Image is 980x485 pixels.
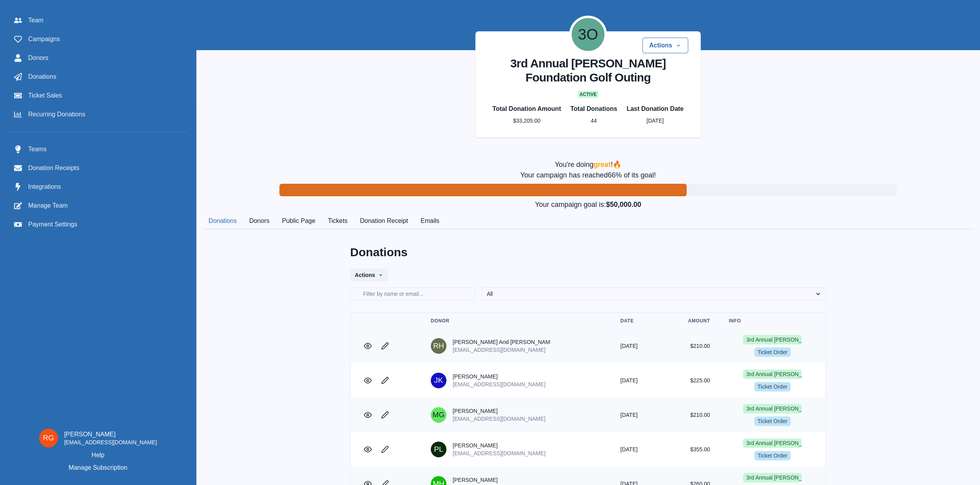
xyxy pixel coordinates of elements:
button: Donations [202,213,243,230]
button: Tickets [322,213,354,230]
th: Info [719,313,826,329]
span: Integrations [28,182,61,192]
a: Edit Donation [377,407,393,423]
p: $210.00 [670,342,710,350]
span: $50,000.00 [606,201,641,208]
h2: 3rd Annual [PERSON_NAME] Foundation Golf Outing [488,56,688,85]
a: View Donation [360,407,376,423]
input: Filter by name or email... [350,288,475,300]
span: Recurring Donations [28,110,85,119]
span: Payment Settings [28,220,77,229]
a: Jack Krejci[PERSON_NAME][EMAIL_ADDRESS][DOMAIN_NAME] [431,373,602,388]
div: Ron And Mimi Helms [433,342,444,349]
p: [EMAIL_ADDRESS][DOMAIN_NAME] [64,439,157,446]
button: Public Page [276,213,322,230]
a: Manage Team [9,198,187,214]
p: $33,205.00 [513,117,540,125]
p: [PERSON_NAME] And [PERSON_NAME] [453,338,550,346]
p: $210.00 [670,411,710,419]
td: [DATE] [611,432,660,467]
p: [EMAIL_ADDRESS][DOMAIN_NAME] [453,380,545,388]
a: 3rd Annual [PERSON_NAME] Foundation Golf Outing [743,369,802,379]
span: Your campaign goal is: [535,201,606,208]
span: active [578,91,598,98]
a: Donation Receipts [9,160,187,176]
h2: Donations [350,245,826,259]
p: [PERSON_NAME] [453,442,545,449]
button: Actions [642,38,688,53]
p: [PERSON_NAME] [453,476,545,484]
td: [DATE] [611,398,660,432]
span: Ticket Sales [28,91,62,100]
a: View Donation [360,338,376,354]
div: Jack Krejci [434,376,443,384]
p: Your campaign has reached 66 % of its goal! [520,170,656,181]
p: $225.00 [670,376,710,384]
a: Megan Garhan[PERSON_NAME][EMAIL_ADDRESS][DOMAIN_NAME] [431,407,602,423]
span: Ticket Order [754,347,791,357]
p: [PERSON_NAME] [453,373,545,380]
span: You're doing [555,161,593,168]
p: [EMAIL_ADDRESS][DOMAIN_NAME] [453,449,545,457]
p: Manage Subscription [68,463,127,472]
a: View Donation [360,373,376,388]
th: Date [611,313,660,329]
a: Edit Donation [377,442,393,457]
span: Donation Receipts [28,163,79,173]
a: Integrations [9,179,187,195]
span: Ticket Order [754,416,791,426]
a: Ticket Sales [9,88,187,103]
span: Manage Team [28,201,68,210]
p: 44 [591,117,597,125]
p: Total Donation Amount [493,104,561,114]
span: Team [28,16,43,25]
p: [EMAIL_ADDRESS][DOMAIN_NAME] [453,346,550,354]
p: Last Donation Date [626,104,683,114]
span: Ticket Order [754,451,791,460]
span: great [593,161,611,168]
span: Donors [28,53,49,63]
a: Edit Donation [377,338,393,354]
a: Edit Donation [377,373,393,388]
p: $355.00 [670,445,710,453]
p: [DATE] [646,117,664,125]
a: View Donation [360,442,376,457]
div: 3rd Annual Danny Grimley Foundation Golf Outing [578,27,598,42]
span: Donations [28,72,56,81]
button: Donation Receipt [354,213,414,230]
p: [EMAIL_ADDRESS][DOMAIN_NAME] [453,415,545,423]
span: Ticket Order [754,382,791,391]
p: [PERSON_NAME] [453,407,545,415]
a: 3rd Annual [PERSON_NAME] Foundation Golf Outing [743,438,802,448]
span: Teams [28,145,47,154]
span: ! 🔥 [611,161,621,168]
a: 3rd Annual [PERSON_NAME] Foundation Golf Outing [743,404,802,413]
a: Phil Laskowsky[PERSON_NAME][EMAIL_ADDRESS][DOMAIN_NAME] [431,442,602,457]
a: Payment Settings [9,217,187,232]
span: Campaigns [28,34,60,44]
a: 3rd Annual [PERSON_NAME] Foundation Golf Outing [743,335,802,344]
p: Total Donations [570,104,617,114]
a: Campaigns [9,31,187,47]
th: Amount [660,313,719,329]
div: Richard P. Grimley [43,434,54,442]
td: [DATE] [611,363,660,398]
a: Ron And Mimi Helms[PERSON_NAME] And [PERSON_NAME][EMAIL_ADDRESS][DOMAIN_NAME] [431,338,602,354]
a: Team [9,13,187,28]
a: Donors [9,50,187,66]
a: Donations [9,69,187,85]
button: Donors [243,213,276,230]
button: Actions [350,269,388,281]
a: 3rd Annual [PERSON_NAME] Foundation Golf Outing [743,473,802,482]
td: [DATE] [611,329,660,363]
p: [PERSON_NAME] [64,430,157,439]
a: Help [92,451,104,460]
button: Emails [414,213,446,230]
div: Phil Laskowsky [434,445,443,453]
a: Teams [9,141,187,157]
th: Donor [421,313,611,329]
div: Megan Garhan [432,411,444,418]
a: Recurring Donations [9,107,187,122]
